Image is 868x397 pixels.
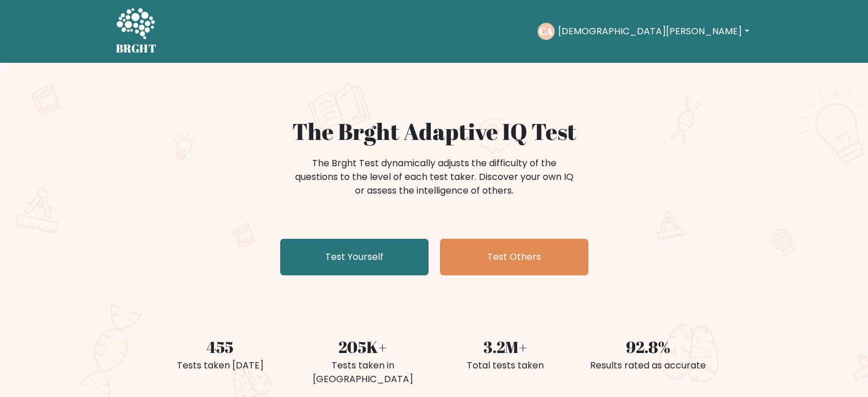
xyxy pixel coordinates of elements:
[156,359,285,372] div: Tests taken [DATE]
[292,157,577,198] div: The Brght Test dynamically adjusts the difficulty of the questions to the level of each test take...
[116,5,157,58] a: BRGHT
[116,42,157,55] h5: BRGHT
[156,118,713,145] h1: The Brght Adaptive IQ Test
[555,24,752,39] button: [DEMOGRAPHIC_DATA][PERSON_NAME]
[441,335,570,359] div: 3.2M+
[584,359,713,372] div: Results rated as accurate
[539,25,553,38] text: CA
[298,359,427,386] div: Tests taken in [GEOGRAPHIC_DATA]
[440,239,588,275] a: Test Others
[298,335,427,359] div: 205K+
[441,359,570,372] div: Total tests taken
[280,239,429,275] a: Test Yourself
[584,335,713,359] div: 92.8%
[156,335,285,359] div: 455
